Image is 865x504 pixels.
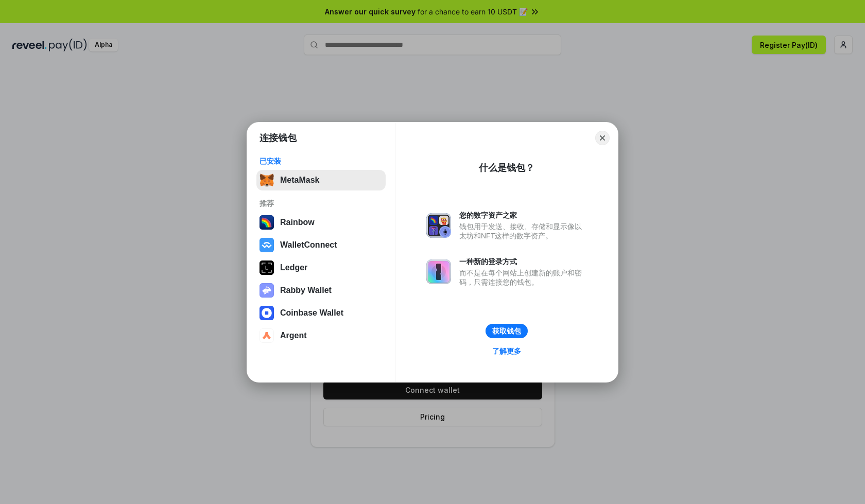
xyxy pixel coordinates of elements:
[256,257,386,278] button: Ledger
[479,162,534,174] div: 什么是钱包？
[492,326,521,336] div: 获取钱包
[459,257,587,266] div: 一种新的登录方式
[256,303,386,323] button: Coinbase Wallet
[259,283,274,298] img: svg+xml,%3Csvg%20xmlns%3D%22http%3A%2F%2Fwww.w3.org%2F2000%2Fsvg%22%20fill%3D%22none%22%20viewBox...
[256,325,386,346] button: Argent
[256,212,386,233] button: Rainbow
[486,324,528,338] button: 获取钱包
[280,331,307,340] div: Argent
[259,306,274,320] img: svg+xml,%3Csvg%20width%3D%2228%22%20height%3D%2228%22%20viewBox%3D%220%200%2028%2028%22%20fill%3D...
[459,222,587,240] div: 钱包用于发送、接收、存储和显示像以太坊和NFT这样的数字资产。
[259,238,274,252] img: svg+xml,%3Csvg%20width%3D%2228%22%20height%3D%2228%22%20viewBox%3D%220%200%2028%2028%22%20fill%3D...
[259,199,383,208] div: 推荐
[259,157,383,166] div: 已安装
[426,213,451,238] img: svg+xml,%3Csvg%20xmlns%3D%22http%3A%2F%2Fwww.w3.org%2F2000%2Fsvg%22%20fill%3D%22none%22%20viewBox...
[459,211,587,220] div: 您的数字资产之家
[426,259,451,284] img: svg+xml,%3Csvg%20xmlns%3D%22http%3A%2F%2Fwww.w3.org%2F2000%2Fsvg%22%20fill%3D%22none%22%20viewBox...
[280,218,315,227] div: Rainbow
[256,280,386,301] button: Rabby Wallet
[280,240,337,250] div: WalletConnect
[259,328,274,343] img: svg+xml,%3Csvg%20width%3D%2228%22%20height%3D%2228%22%20viewBox%3D%220%200%2028%2028%22%20fill%3D...
[256,235,386,255] button: WalletConnect
[259,173,274,187] img: svg+xml,%3Csvg%20fill%3D%22none%22%20height%3D%2233%22%20viewBox%3D%220%200%2035%2033%22%20width%...
[492,346,521,356] div: 了解更多
[256,170,386,190] button: MetaMask
[280,286,332,295] div: Rabby Wallet
[280,176,319,185] div: MetaMask
[259,132,297,144] h1: 连接钱包
[459,268,587,287] div: 而不是在每个网站上创建新的账户和密码，只需连接您的钱包。
[280,263,307,272] div: Ledger
[595,131,610,145] button: Close
[259,215,274,230] img: svg+xml,%3Csvg%20width%3D%22120%22%20height%3D%22120%22%20viewBox%3D%220%200%20120%20120%22%20fil...
[259,260,274,275] img: svg+xml,%3Csvg%20xmlns%3D%22http%3A%2F%2Fwww.w3.org%2F2000%2Fsvg%22%20width%3D%2228%22%20height%3...
[280,308,343,318] div: Coinbase Wallet
[486,344,527,358] a: 了解更多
